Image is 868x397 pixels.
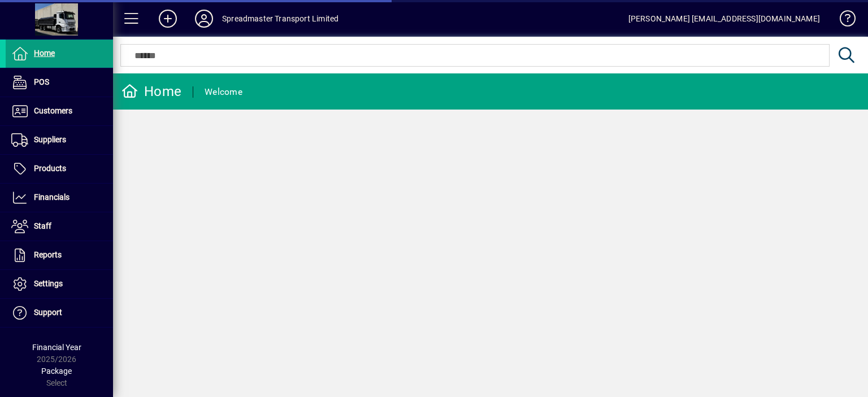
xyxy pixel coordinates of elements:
[6,184,113,212] a: Financials
[6,299,113,327] a: Support
[34,279,63,288] span: Settings
[32,343,81,352] span: Financial Year
[34,250,62,259] span: Reports
[41,367,72,376] span: Package
[34,106,72,115] span: Customers
[6,126,113,154] a: Suppliers
[222,10,338,28] div: Spreadmaster Transport Limited
[205,83,242,101] div: Welcome
[34,77,49,86] span: POS
[6,68,113,97] a: POS
[34,221,51,230] span: Staff
[34,308,62,317] span: Support
[150,8,186,29] button: Add
[34,135,66,144] span: Suppliers
[34,49,55,58] span: Home
[6,212,113,241] a: Staff
[34,193,70,202] span: Financials
[831,2,854,39] a: Knowledge Base
[628,10,820,28] div: [PERSON_NAME] [EMAIL_ADDRESS][DOMAIN_NAME]
[186,8,222,29] button: Profile
[34,164,66,173] span: Products
[6,155,113,183] a: Products
[6,241,113,269] a: Reports
[6,97,113,125] a: Customers
[121,82,181,101] div: Home
[6,270,113,298] a: Settings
